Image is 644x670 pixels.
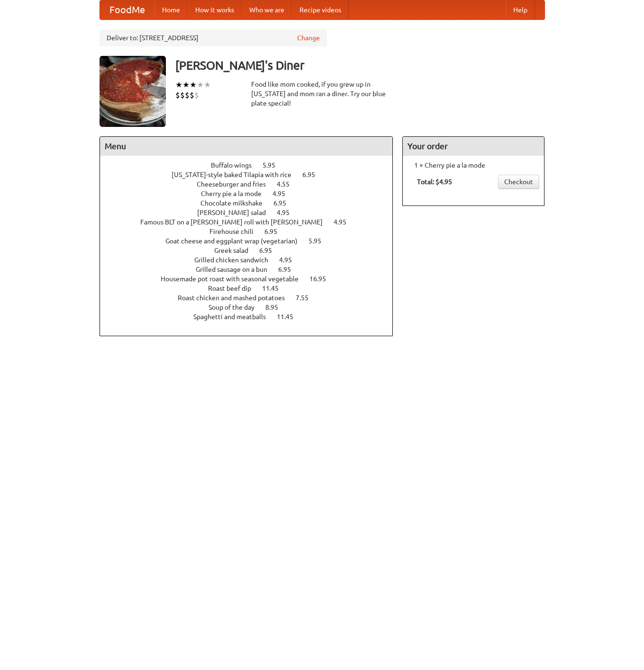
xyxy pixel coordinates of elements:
[277,313,303,321] span: 11.45
[197,80,204,90] li: ★
[209,228,295,235] a: Firehouse chili 6.95
[190,90,194,100] li: $
[259,247,281,254] span: 6.95
[264,228,287,235] span: 6.95
[201,190,271,197] span: Cherry pie a la mode
[180,90,185,100] li: $
[178,294,326,302] a: Roast chicken and mashed potatoes 7.55
[265,304,288,311] span: 8.95
[214,247,258,254] span: Greek salad
[208,285,261,292] span: Roast beef dip
[197,180,275,188] span: Cheeseburger and fries
[175,80,182,90] li: ★
[292,0,349,19] a: Recipe videos
[175,56,545,75] h3: [PERSON_NAME]'s Diner
[154,0,188,19] a: Home
[277,180,299,188] span: 4.55
[506,0,535,19] a: Help
[100,29,327,46] div: Deliver to: [STREET_ADDRESS]
[201,190,303,197] a: Cherry pie a la mode 4.95
[308,237,331,245] span: 5.95
[278,266,300,273] span: 6.95
[200,199,304,207] a: Chocolate milkshake 6.95
[190,80,197,90] li: ★
[100,56,166,127] img: angular.jpg
[297,33,320,43] a: Change
[302,171,325,179] span: 6.95
[209,304,296,311] a: Soup of the day 8.95
[277,209,299,216] span: 4.95
[100,137,393,156] h4: Menu
[197,209,307,216] a: [PERSON_NAME] salad 4.95
[403,137,544,156] h4: Your order
[194,90,199,100] li: $
[165,237,307,245] span: Goat cheese and eggplant wrap (vegetarian)
[279,256,301,264] span: 4.95
[193,313,275,321] span: Spaghetti and meatballs
[140,218,364,226] a: Famous BLT on a [PERSON_NAME] roll with [PERSON_NAME] 4.95
[208,285,296,292] a: Roast beef dip 11.45
[408,161,539,170] li: 1 × Cherry pie a la mode
[204,80,211,90] li: ★
[417,178,452,186] b: Total: $4.95
[209,228,263,235] span: Firehouse chili
[296,294,318,302] span: 7.55
[263,161,285,169] span: 5.95
[193,313,311,321] a: Spaghetti and meatballs 11.45
[196,266,277,273] span: Grilled sausage on a bun
[100,0,154,19] a: FoodMe
[251,80,393,108] div: Food like mom cooked, if you grew up in [US_STATE] and mom ran a diner. Try our blue plate special!
[309,275,336,283] span: 16.95
[211,161,261,169] span: Buffalo wings
[272,190,295,197] span: 4.95
[165,237,339,245] a: Goat cheese and eggplant wrap (vegetarian) 5.95
[197,180,307,188] a: Cheeseburger and fries 4.55
[498,175,539,189] a: Checkout
[182,80,190,90] li: ★
[194,256,309,264] a: Grilled chicken sandwich 4.95
[242,0,292,19] a: Who we are
[172,171,301,179] span: [US_STATE]-style baked Tilapia with rice
[273,199,296,207] span: 6.95
[188,0,242,19] a: How it works
[197,209,275,216] span: [PERSON_NAME] salad
[200,199,272,207] span: Chocolate milkshake
[185,90,190,100] li: $
[175,90,180,100] li: $
[196,266,308,273] a: Grilled sausage on a bun 6.95
[178,294,294,302] span: Roast chicken and mashed potatoes
[172,171,333,179] a: [US_STATE]-style baked Tilapia with rice 6.95
[214,247,290,254] a: Greek salad 6.95
[194,256,278,264] span: Grilled chicken sandwich
[209,304,264,311] span: Soup of the day
[334,218,356,226] span: 4.95
[140,218,332,226] span: Famous BLT on a [PERSON_NAME] roll with [PERSON_NAME]
[211,161,293,169] a: Buffalo wings 5.95
[161,275,344,283] a: Housemade pot roast with seasonal vegetable 16.95
[161,275,308,283] span: Housemade pot roast with seasonal vegetable
[262,285,288,292] span: 11.45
